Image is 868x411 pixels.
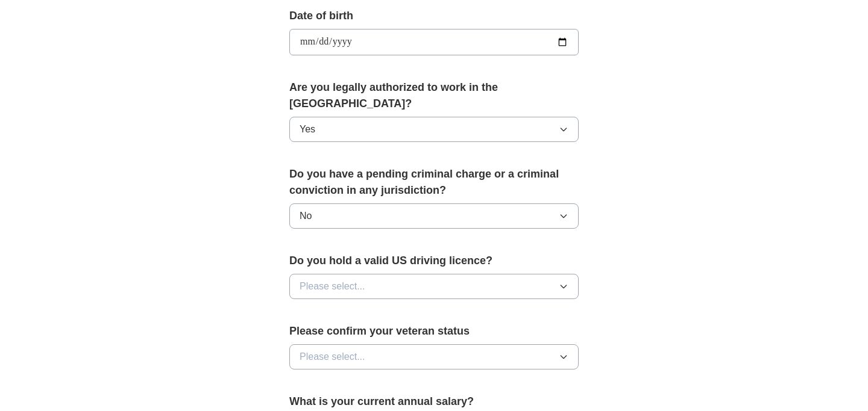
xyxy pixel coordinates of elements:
[300,209,312,223] span: No
[300,350,365,364] span: Please select...
[289,203,579,229] button: No
[300,122,315,137] span: Yes
[289,394,579,410] label: What is your current annual salary?
[300,279,365,294] span: Please select...
[289,166,579,199] label: Do you have a pending criminal charge or a criminal conviction in any jurisdiction?
[289,344,579,369] button: Please select...
[289,323,579,339] label: Please confirm your veteran status
[289,117,579,142] button: Yes
[289,79,579,112] label: Are you legally authorized to work in the [GEOGRAPHIC_DATA]?
[289,274,579,299] button: Please select...
[289,8,579,24] label: Date of birth
[289,253,579,269] label: Do you hold a valid US driving licence?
